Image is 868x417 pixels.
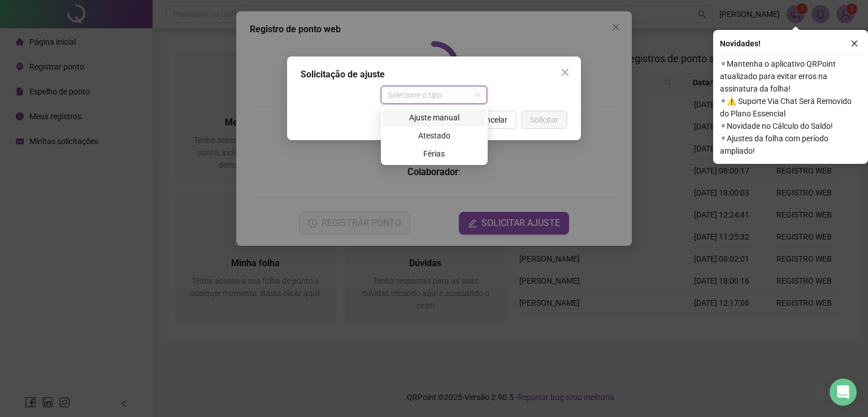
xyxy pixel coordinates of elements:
span: ⚬ Ajustes da folha com período ampliado! [720,132,861,157]
div: Férias [383,145,485,163]
span: ⚬ Mantenha o aplicativo QRPoint atualizado para evitar erros na assinatura da folha! [720,58,861,95]
div: Solicitação de ajuste [301,68,567,81]
span: close [850,40,858,47]
div: Atestado [383,127,485,145]
div: Férias [390,147,479,160]
span: close [561,68,570,77]
button: Cancelar [467,111,517,129]
span: ⚬ Novidade no Cálculo do Saldo! [720,120,861,132]
button: Solicitar [521,111,567,129]
button: Close [556,63,574,81]
div: Ajuste manual [383,108,485,127]
div: Open Intercom Messenger [830,379,857,406]
span: Novidades ! [720,37,761,50]
div: Ajuste manual [390,111,479,124]
span: Selecione o tipo [388,86,481,103]
span: ⚬ ⚠️ Suporte Via Chat Será Removido do Plano Essencial [720,95,861,120]
div: Atestado [390,129,479,142]
span: Cancelar [476,114,507,126]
